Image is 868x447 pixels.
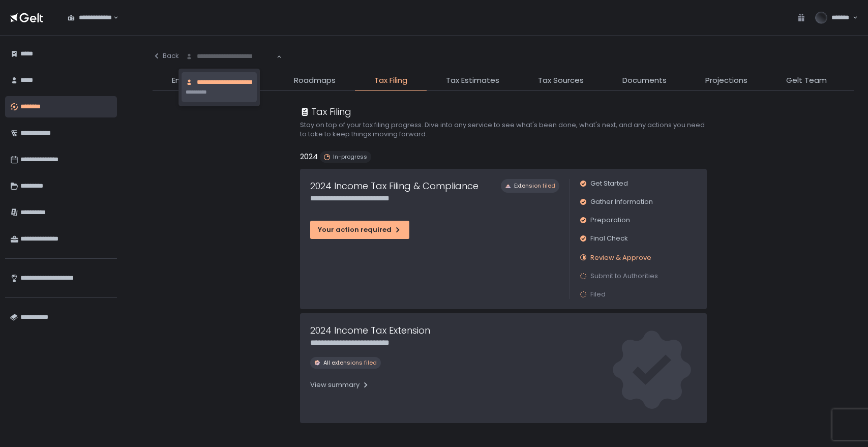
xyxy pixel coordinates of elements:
span: All extensions filed [323,359,377,367]
span: Documents [622,75,667,86]
div: Search for option [179,46,282,67]
h2: 2024 [300,151,318,163]
span: Tax Filing [374,75,407,86]
div: Search for option [61,7,118,28]
span: Final Check [590,234,628,243]
div: View summary [310,380,370,390]
h1: 2024 Income Tax Extension [310,323,430,337]
span: Gather Information [590,197,653,206]
div: Your action required [318,225,402,234]
input: Search for option [112,13,112,23]
span: In-progress [333,153,367,161]
span: Filed [590,290,606,299]
h2: Stay on top of your tax filing progress. Dive into any service to see what's been done, what's ne... [300,121,707,139]
span: Projections [705,75,747,86]
button: Back [153,46,179,67]
span: Entity [172,75,193,86]
span: Tax Sources [538,75,584,86]
span: To-Do [231,75,255,86]
span: Extension filed [514,182,555,190]
span: Tax Estimates [446,75,499,86]
h1: 2024 Income Tax Filing & Compliance [310,179,478,193]
button: Your action required [310,221,409,239]
span: Review & Approve [590,253,651,262]
input: Search for option [186,51,276,62]
div: Back [153,51,179,61]
span: Get Started [590,179,628,188]
div: Tax Filing [300,105,351,118]
button: View summary [310,377,370,393]
span: Submit to Authorities [590,272,658,281]
span: Preparation [590,216,630,225]
span: Gelt Team [786,75,827,86]
span: Roadmaps [294,75,336,86]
